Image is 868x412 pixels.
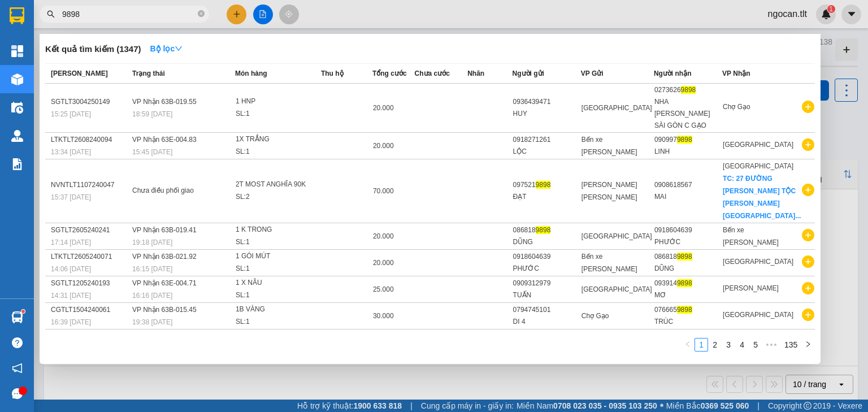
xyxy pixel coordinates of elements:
div: DŨNG [513,236,580,248]
div: MAI [654,191,722,203]
img: warehouse-icon [11,73,23,85]
div: SL: 1 [236,146,320,158]
span: 15:25 [DATE] [51,110,91,118]
a: 2 [709,339,721,351]
span: 70.000 [373,187,394,195]
div: LTKTLT2608240094 [51,134,129,146]
span: TC: 27 ĐƯỜNG [PERSON_NAME] TỘC [PERSON_NAME][GEOGRAPHIC_DATA]... [723,175,801,220]
span: question-circle [12,337,23,348]
span: [PERSON_NAME] [723,284,779,292]
li: 135 [780,338,801,352]
div: 1 GÓI MÚT [236,250,320,263]
div: 086818 [513,224,580,236]
span: 15:45 [DATE] [132,148,172,156]
div: PHƯỚC [654,236,722,248]
span: [GEOGRAPHIC_DATA] [581,232,652,240]
a: 1 [695,339,708,351]
span: plus-circle [802,309,814,321]
a: 3 [722,339,735,351]
div: 1 hnp [236,330,320,342]
img: warehouse-icon [11,311,23,323]
span: 18:59 [DATE] [132,110,172,118]
span: Nhãn [467,70,484,77]
div: PHƯỚC [513,263,580,275]
span: VP Gửi [581,70,604,77]
div: 097521 [513,179,580,191]
div: CGTLT1504240061 [51,304,129,316]
span: Chưa cước [415,70,450,77]
span: 15:37 [DATE] [51,193,91,201]
span: Tổng cước [372,70,407,77]
div: 090997 [654,134,722,146]
div: 093914 [654,277,722,289]
div: SL: 1 [236,108,320,120]
div: MƠ [654,289,722,301]
li: 2 [708,338,722,352]
div: 0908618567 [654,179,722,191]
div: 0918604639 [513,251,580,263]
span: Trạng thái [132,70,165,77]
span: 13:34 [DATE] [51,148,91,156]
div: 0918271261 [513,134,580,146]
span: VP Nhận 63B-019.41 [132,226,197,234]
div: 0834008119 [513,331,580,342]
div: SL: 2 [236,191,320,203]
span: [GEOGRAPHIC_DATA] [723,311,793,319]
div: ĐẠT [513,191,580,203]
span: 19:18 [DATE] [132,238,172,246]
h3: Kết quả tìm kiếm ( 1347 ) [45,43,141,55]
li: Next 5 Pages [762,338,780,352]
li: 1 [695,338,708,352]
img: logo-vxr [10,7,24,24]
div: SL: 1 [236,289,320,302]
span: Món hàng [235,70,267,77]
span: close-circle [198,10,205,17]
span: VP Nhận 63B-015.45 [132,306,197,314]
img: solution-icon [11,158,23,170]
div: LTKTLT2605240071 [51,251,129,263]
span: [GEOGRAPHIC_DATA] [723,141,793,149]
span: 30.000 [373,312,394,320]
div: 1X TRẮNG [236,133,320,146]
span: plus-circle [802,255,814,268]
div: SGTLT1205240193 [51,277,129,289]
button: right [801,338,815,352]
div: DŨNG [654,263,722,275]
span: Chợ Gạo [723,103,750,111]
span: 9898 [677,306,692,314]
span: right [805,341,811,348]
div: LỘC [513,146,580,158]
li: Previous Page [681,338,695,352]
div: 1 X NÂU [236,277,320,289]
span: Người gửi [513,70,544,77]
div: 0918604639 [654,224,722,236]
span: message [12,388,23,399]
div: TUẤN [513,289,580,301]
div: SL: 1 [236,263,320,275]
img: dashboard-icon [11,45,23,57]
span: 20.000 [373,104,394,112]
span: 9898 [681,86,696,94]
span: 14:06 [DATE] [51,265,91,273]
div: HUY [513,108,580,120]
div: 1B VÀNG [236,303,320,316]
span: [PERSON_NAME] [51,70,108,77]
div: SL: 1 [236,236,320,249]
span: 9898 [536,226,551,234]
li: 5 [749,338,762,352]
button: Bộ lọcdown [141,40,192,58]
span: search [47,10,55,18]
div: 0283755 [654,331,722,342]
span: down [175,45,183,53]
span: left [684,341,691,348]
span: [GEOGRAPHIC_DATA] [723,162,793,170]
span: Chợ Gạo [581,312,609,320]
li: 3 [722,338,735,352]
span: close-circle [198,9,205,20]
div: 0273626 [654,84,722,96]
div: SL: 1 [236,316,320,328]
a: 4 [736,339,748,351]
div: 1 HNP [236,96,320,108]
div: SGTLT3004250149 [51,96,129,108]
div: 086818 [654,251,722,263]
